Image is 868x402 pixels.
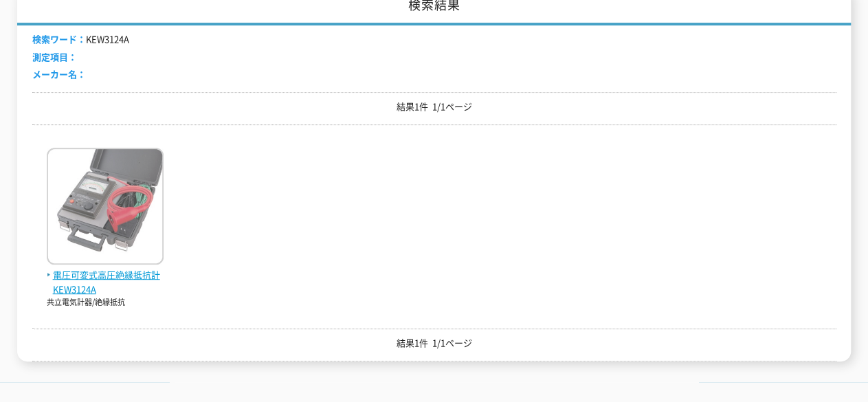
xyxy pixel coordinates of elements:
[32,32,86,45] span: 検索ワード：
[47,297,164,309] p: 共立電気計器/絶縁抵抗
[32,50,77,63] span: 測定項目：
[47,254,164,296] a: 電圧可変式高圧絶縁抵抗計 KEW3124A
[32,32,129,47] li: KEW3124A
[32,100,836,114] p: 結果1件 1/1ページ
[47,268,164,297] span: 電圧可変式高圧絶縁抵抗計 KEW3124A
[47,148,164,268] img: KEW3124A
[32,336,836,350] p: 結果1件 1/1ページ
[32,67,86,80] span: メーカー名：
